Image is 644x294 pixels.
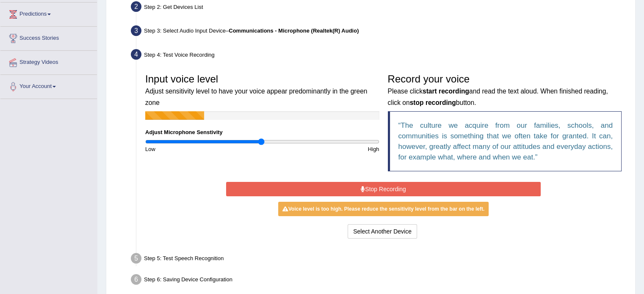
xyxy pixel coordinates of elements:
[226,27,359,34] span: –
[127,250,631,269] div: Step 5: Test Speech Recognition
[398,121,613,161] q: The culture we acquire from our families, schools, and communities is something that we often tak...
[0,51,97,72] a: Strategy Videos
[0,27,97,48] a: Success Stories
[348,224,417,239] button: Select Another Device
[145,74,379,107] h3: Input voice level
[388,88,608,106] small: Please click and read the text aloud. When finished reading, click on button.
[0,3,97,24] a: Predictions
[410,99,456,106] b: stop recording
[423,88,469,95] b: start recording
[229,27,359,34] b: Communications - Microphone (Realtek(R) Audio)
[262,145,383,153] div: High
[278,202,489,216] div: Voice level is too high. Please reduce the sensitivity level from the bar on the left.
[127,23,631,41] div: Step 3: Select Audio Input Device
[0,75,97,96] a: Your Account
[127,47,631,65] div: Step 4: Test Voice Recording
[127,272,631,290] div: Step 6: Saving Device Configuration
[226,182,541,196] button: Stop Recording
[145,88,367,106] small: Adjust sensitivity level to have your voice appear predominantly in the green zone
[145,128,223,136] label: Adjust Microphone Senstivity
[388,74,622,107] h3: Record your voice
[141,145,262,153] div: Low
